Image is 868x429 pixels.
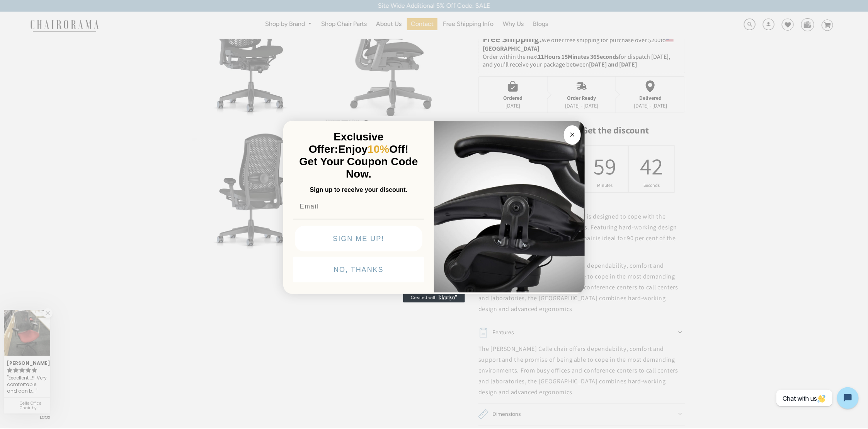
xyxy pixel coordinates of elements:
[368,143,389,155] span: 10%
[309,131,384,155] span: Exclusive Offer:
[295,226,422,251] button: SIGN ME UP!
[403,293,465,303] a: Created with Klaviyo - opens in a new tab
[310,186,407,193] span: Sign up to receive your discount.
[293,199,424,214] input: Email
[564,125,581,145] button: Close dialog
[338,143,408,155] span: Enjoy Off!
[434,119,585,292] img: 92d77583-a095-41f6-84e7-858462e0427a.jpeg
[300,156,418,180] span: Get Your Coupon Code Now.
[293,257,424,282] button: NO, THANKS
